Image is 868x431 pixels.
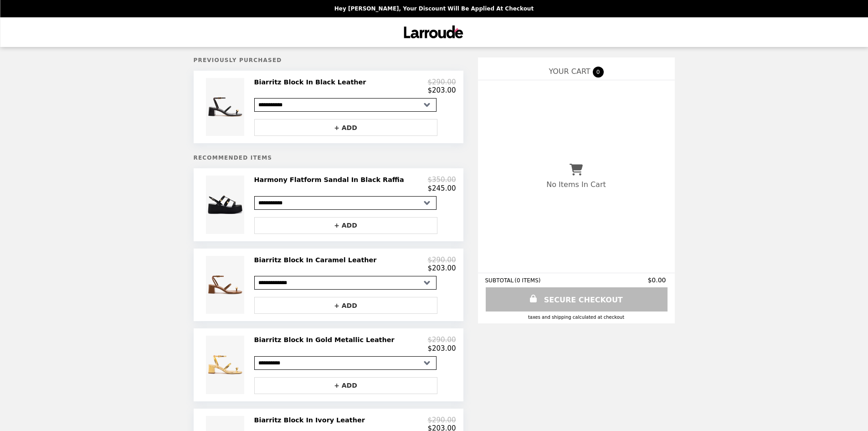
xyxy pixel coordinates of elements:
[401,23,467,42] img: Brand Logo
[427,256,456,264] p: $290.00
[206,176,247,234] img: Harmony Flatform Sandal In Black Raffia
[427,344,456,353] p: $203.00
[254,356,437,370] select: Select a product variant
[427,78,456,86] p: $290.00
[254,196,437,210] select: Select a product variant
[254,78,370,86] h2: Biarritz Block In Black Leather
[254,276,437,290] select: Select a product variant
[546,180,606,189] p: No Items In Cart
[254,256,380,264] h2: Biarritz Block In Caramel Leather
[427,86,456,94] p: $203.00
[254,377,437,394] button: + ADD
[427,416,456,424] p: $290.00
[427,176,456,184] p: $350.00
[427,184,456,192] p: $245.00
[427,264,456,272] p: $203.00
[206,256,247,314] img: Biarritz Block In Caramel Leather
[206,78,247,136] img: Biarritz Block In Black Leather
[254,176,408,184] h2: Harmony Flatform Sandal In Black Raffia
[254,297,437,314] button: + ADD
[549,67,590,76] span: YOUR CART
[593,67,604,78] span: 0
[194,57,463,63] h5: Previously Purchased
[254,98,437,112] select: Select a product variant
[254,416,369,424] h2: Biarritz Block In Ivory Leather
[194,155,463,161] h5: Recommended Items
[514,277,540,284] span: ( 0 ITEMS )
[254,336,398,344] h2: Biarritz Block In Gold Metallic Leather
[254,217,437,234] button: + ADD
[647,276,667,284] span: $0.00
[254,119,437,136] button: + ADD
[427,336,456,344] p: $290.00
[485,315,668,320] div: Taxes and Shipping calculated at checkout
[206,336,247,394] img: Biarritz Block In Gold Metallic Leather
[485,277,515,284] span: SUBTOTAL
[334,5,534,12] p: Hey [PERSON_NAME], your discount will be applied at checkout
